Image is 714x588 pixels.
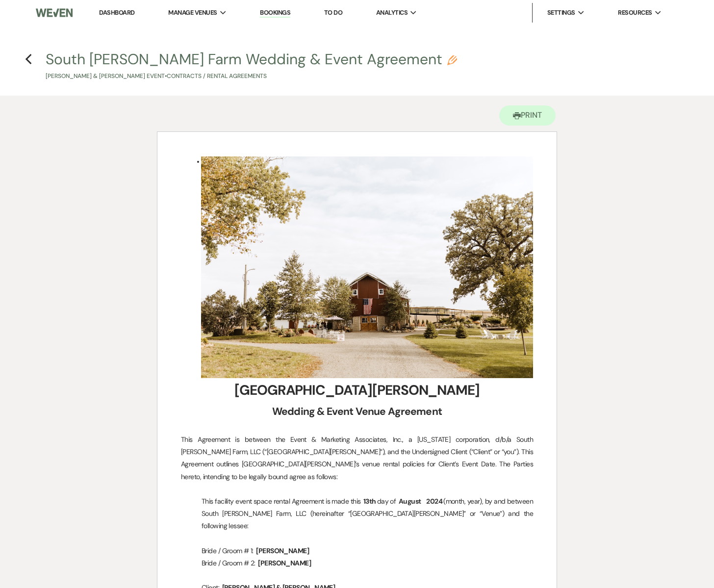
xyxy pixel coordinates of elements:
span: Resources [618,8,652,18]
strong: Wedding & Event Venue Agreement [272,405,442,418]
strong: [GEOGRAPHIC_DATA][PERSON_NAME] [234,381,479,399]
img: 9k= [201,156,533,378]
span: August [398,496,422,507]
img: Weven Logo [36,2,73,23]
span: [PERSON_NAME] [255,545,310,557]
a: To Do [324,8,342,17]
a: Bookings [260,8,290,18]
a: Dashboard [99,8,134,17]
p: [PERSON_NAME] & [PERSON_NAME] Event • Contracts / Rental Agreements [46,72,457,81]
span: 2024 [425,496,443,507]
button: South [PERSON_NAME] Farm Wedding & Event Agreement[PERSON_NAME] & [PERSON_NAME] Event•Contracts /... [46,52,457,81]
span: 13th [362,496,377,507]
button: Print [499,105,556,126]
p: This Agreement is between the Event & Marketing Associates, Inc., a [US_STATE] corporation, d/b/a... [181,434,533,483]
span: Analytics [376,8,408,18]
span: [PERSON_NAME] [257,558,312,569]
p: Bride / Groom # 1: [181,545,533,557]
p: Bride / Groom # 2: [181,557,533,569]
span: Settings [547,8,575,18]
span: Manage Venues [168,8,217,18]
p: This facility event space rental Agreement is made this day of (month, year), by and between Sout... [181,495,533,533]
